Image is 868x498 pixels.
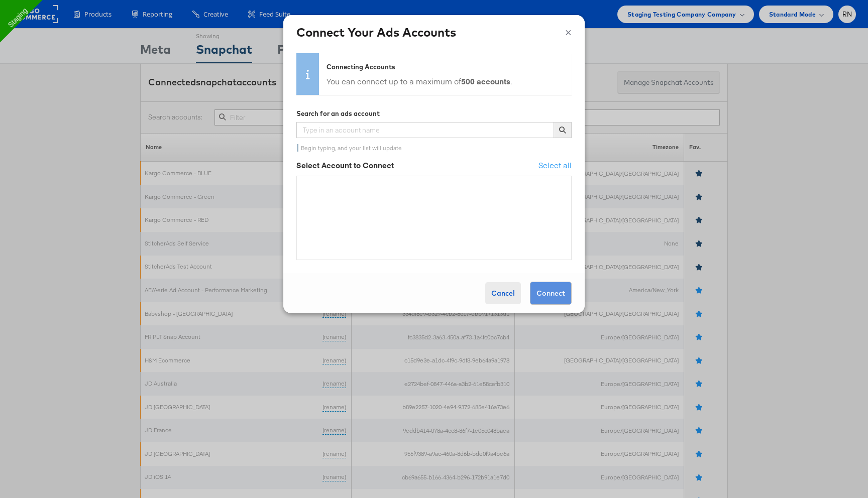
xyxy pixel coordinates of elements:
[461,76,510,86] strong: 500 accounts
[296,109,380,117] strong: Search for an ads account
[538,160,572,170] span: Select all
[485,282,521,304] div: Cancel
[296,160,394,170] strong: Select Account to Connect
[297,144,571,152] div: Begin typing, and your list will update
[296,24,572,41] h4: Connect Your Ads Accounts
[296,122,554,138] input: Type in an account name
[565,24,572,39] button: ×
[327,75,512,87] div: You can connect up to a maximum of .
[327,63,395,71] strong: Connecting Accounts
